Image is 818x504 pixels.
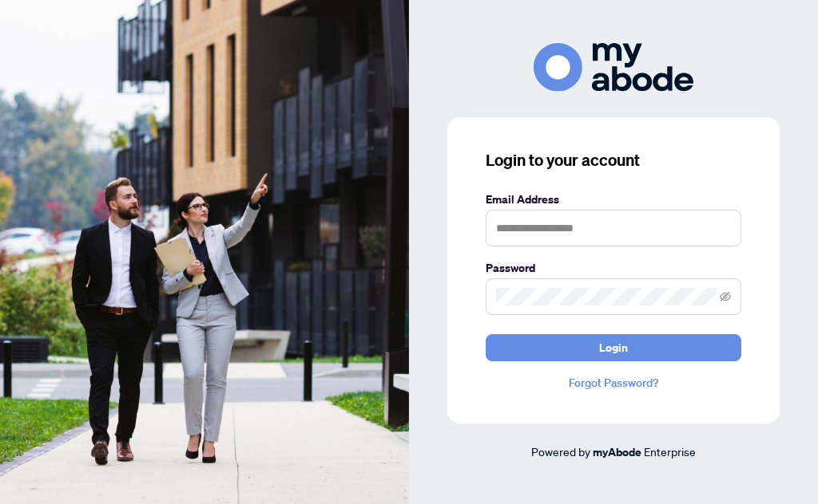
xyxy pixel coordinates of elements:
[486,334,741,361] button: Login
[599,335,628,360] span: Login
[531,444,590,459] span: Powered by
[644,444,696,459] span: Enterprise
[486,149,741,171] h3: Login to your account
[486,374,741,392] a: Forgot Password?
[720,291,731,302] span: eye-invisible
[593,443,641,461] a: myAbode
[486,259,741,277] label: Password
[534,43,693,92] img: ma-logo
[486,191,741,208] label: Email Address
